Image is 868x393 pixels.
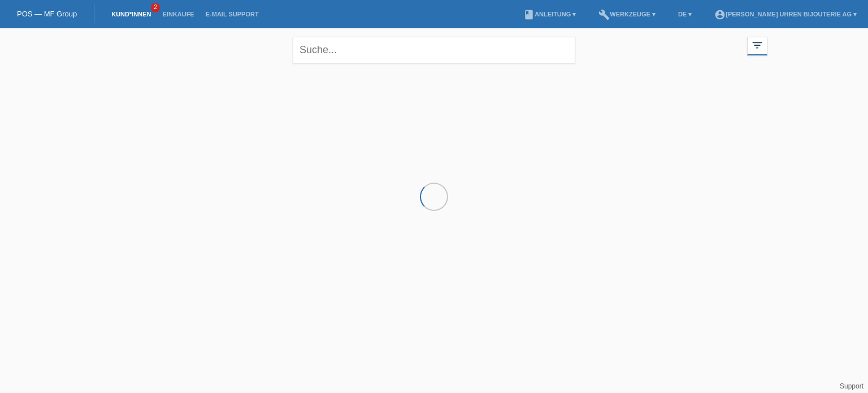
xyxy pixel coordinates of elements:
i: book [523,9,535,20]
input: Suche... [293,37,575,63]
a: DE ▾ [672,11,697,18]
a: Kund*innen [106,11,157,18]
i: account_circle [714,9,726,20]
a: POS — MF Group [17,10,77,18]
a: buildWerkzeuge ▾ [593,11,661,18]
a: E-Mail Support [200,11,264,18]
a: account_circle[PERSON_NAME] Uhren Bijouterie AG ▾ [709,11,862,18]
i: build [598,9,610,20]
a: Einkäufe [157,11,199,18]
i: filter_list [751,39,763,51]
span: 2 [151,3,160,12]
a: bookAnleitung ▾ [518,11,581,18]
a: Support [840,382,863,390]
